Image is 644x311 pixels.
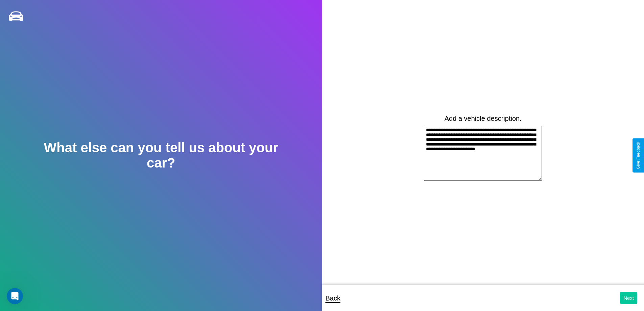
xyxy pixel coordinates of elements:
[636,142,641,169] div: Give Feedback
[7,288,23,304] iframe: Intercom live chat
[326,292,340,304] p: Back
[445,115,522,123] label: Add a vehicle description.
[32,140,290,171] h2: What else can you tell us about your car?
[620,292,637,304] button: Next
